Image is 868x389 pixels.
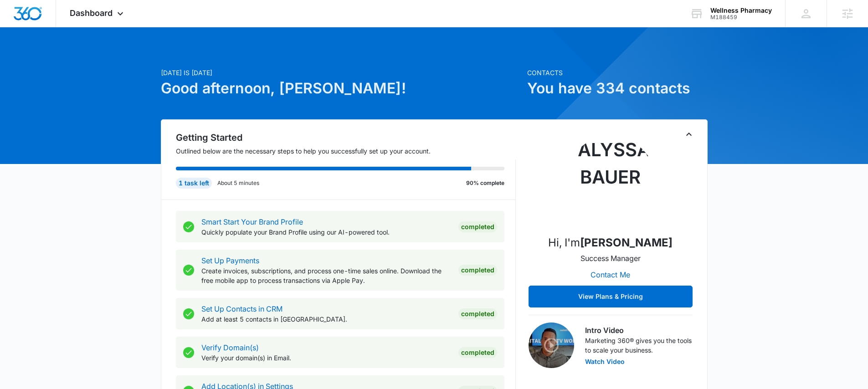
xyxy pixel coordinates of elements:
[176,178,212,189] div: 1 task left
[201,227,451,237] p: Quickly populate your Brand Profile using our AI-powered tool.
[580,236,673,249] strong: [PERSON_NAME]
[161,77,522,99] h1: Good afternoon, [PERSON_NAME]!
[176,131,516,144] h2: Getting Started
[458,308,497,319] div: Completed
[176,146,516,156] p: Outlined below are the necessary steps to help you successfully set up your account.
[201,304,282,313] a: Set Up Contacts in CRM
[548,235,673,251] p: Hi, I'm
[201,353,451,363] p: Verify your domain(s) in Email.
[217,179,259,187] p: About 5 minutes
[710,7,772,14] div: account name
[201,266,451,285] p: Create invoices, subscriptions, and process one-time sales online. Download the free mobile app t...
[585,336,693,355] p: Marketing 360® gives you the tools to scale your business.
[201,217,303,226] a: Smart Start Your Brand Profile
[458,347,497,358] div: Completed
[466,179,504,187] p: 90% complete
[458,221,497,232] div: Completed
[585,358,625,365] button: Watch Video
[161,68,522,77] p: [DATE] is [DATE]
[201,343,259,352] a: Verify Domain(s)
[683,129,694,140] button: Toggle Collapse
[458,265,497,276] div: Completed
[527,77,708,99] h1: You have 334 contacts
[585,325,693,336] h3: Intro Video
[527,68,708,77] p: Contacts
[580,253,641,264] p: Success Manager
[201,256,259,265] a: Set Up Payments
[70,8,113,18] span: Dashboard
[565,136,656,227] img: Alyssa Bauer
[529,286,693,307] button: View Plans & Pricing
[710,14,772,20] div: account id
[529,322,574,368] img: Intro Video
[581,264,639,286] button: Contact Me
[201,314,451,324] p: Add at least 5 contacts in [GEOGRAPHIC_DATA].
